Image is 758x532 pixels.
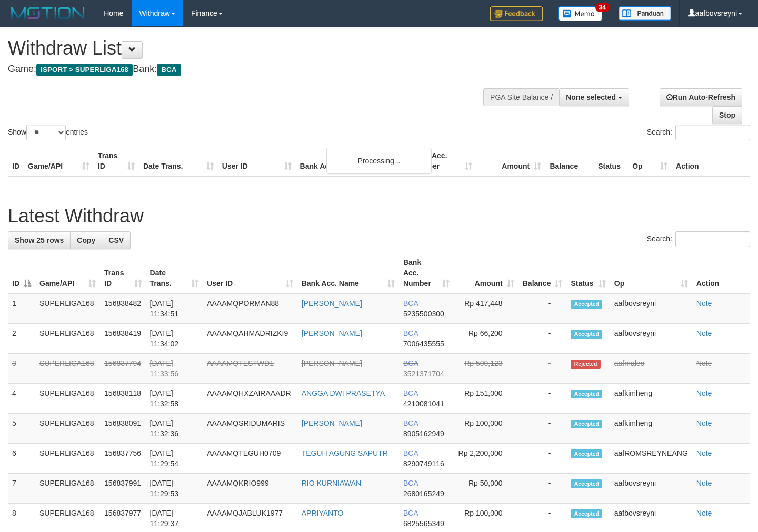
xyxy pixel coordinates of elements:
[610,354,692,384] td: aafmaleo
[403,489,444,498] span: Copy 2680165249 to clipboard
[146,444,203,474] td: [DATE] 11:29:54
[647,231,750,247] label: Search:
[476,146,545,176] th: Amount
[454,253,518,293] th: Amount: activate to sort column ascending
[8,324,35,354] td: 2
[36,64,133,76] span: ISPORT > SUPERLIGA168
[403,429,444,438] span: Copy 8905162949 to clipboard
[8,146,24,176] th: ID
[518,293,567,324] td: -
[610,293,692,324] td: aafbovsreyni
[696,479,712,487] a: Note
[610,253,692,293] th: Op: activate to sort column ascending
[24,146,94,176] th: Game/API
[594,146,628,176] th: Status
[146,414,203,444] td: [DATE] 11:32:36
[108,236,124,244] span: CSV
[326,148,432,174] div: Processing...
[518,384,567,414] td: -
[696,299,712,308] a: Note
[696,359,712,367] a: Note
[571,390,602,398] span: Accepted
[146,324,203,354] td: [DATE] 11:34:02
[675,125,750,140] input: Search:
[595,3,610,12] span: 34
[35,324,100,354] td: SUPERLIGA168
[35,444,100,474] td: SUPERLIGA168
[559,88,629,106] button: None selected
[218,146,296,176] th: User ID
[483,88,559,106] div: PGA Site Balance /
[403,359,418,367] span: BCA
[545,146,594,176] th: Balance
[302,389,385,397] a: ANGGA DWI PRASETYA
[403,299,418,308] span: BCA
[77,236,95,244] span: Copy
[35,414,100,444] td: SUPERLIGA168
[660,88,742,106] a: Run Auto-Refresh
[8,414,35,444] td: 5
[558,6,603,21] img: Button%20Memo.svg
[403,509,418,517] span: BCA
[203,354,297,384] td: AAAAMQTESTWD1
[8,293,35,324] td: 1
[146,474,203,504] td: [DATE] 11:29:53
[454,354,518,384] td: Rp 500,123
[203,444,297,474] td: AAAAMQTEGUH0709
[518,253,567,293] th: Balance: activate to sort column ascending
[518,414,567,444] td: -
[454,324,518,354] td: Rp 66,200
[100,384,146,414] td: 156838118
[302,509,344,517] a: APRIYANTO
[619,6,671,21] img: panduan.png
[302,299,362,308] a: [PERSON_NAME]
[454,414,518,444] td: Rp 100,000
[8,253,35,293] th: ID: activate to sort column descending
[672,146,750,176] th: Action
[403,400,444,408] span: Copy 4210081041 to clipboard
[454,444,518,474] td: Rp 2,200,000
[302,449,388,457] a: TEGUH AGUNG SAPUTR
[566,93,616,101] span: None selected
[571,360,600,369] span: Rejected
[696,389,712,397] a: Note
[610,474,692,504] td: aafbovsreyni
[35,384,100,414] td: SUPERLIGA168
[35,474,100,504] td: SUPERLIGA168
[571,449,602,458] span: Accepted
[696,449,712,457] a: Note
[146,293,203,324] td: [DATE] 11:34:51
[100,324,146,354] td: 156838419
[454,293,518,324] td: Rp 417,448
[94,146,139,176] th: Trans ID
[146,253,203,293] th: Date Trans.: activate to sort column ascending
[35,253,100,293] th: Game/API: activate to sort column ascending
[302,419,362,427] a: [PERSON_NAME]
[8,206,750,227] h1: Latest Withdraw
[403,340,444,348] span: Copy 7006435555 to clipboard
[490,6,543,21] img: Feedback.jpg
[100,474,146,504] td: 156837991
[571,479,602,488] span: Accepted
[8,38,495,59] h1: Withdraw List
[302,479,361,487] a: RIO KURNIAWAN
[70,231,102,249] a: Copy
[571,330,602,339] span: Accepted
[610,414,692,444] td: aafkimheng
[8,64,495,75] h4: Game: Bank:
[100,444,146,474] td: 156837756
[399,253,454,293] th: Bank Acc. Number: activate to sort column ascending
[297,253,399,293] th: Bank Acc. Name: activate to sort column ascending
[696,419,712,427] a: Note
[35,293,100,324] td: SUPERLIGA168
[518,324,567,354] td: -
[35,354,100,384] td: SUPERLIGA168
[203,293,297,324] td: AAAAMQPORMAN88
[302,329,362,337] a: [PERSON_NAME]
[302,359,362,367] a: [PERSON_NAME]
[571,420,602,428] span: Accepted
[8,125,88,140] label: Show entries
[610,324,692,354] td: aafbovsreyni
[203,324,297,354] td: AAAAMQAHMADRIZKI9
[203,253,297,293] th: User ID: activate to sort column ascending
